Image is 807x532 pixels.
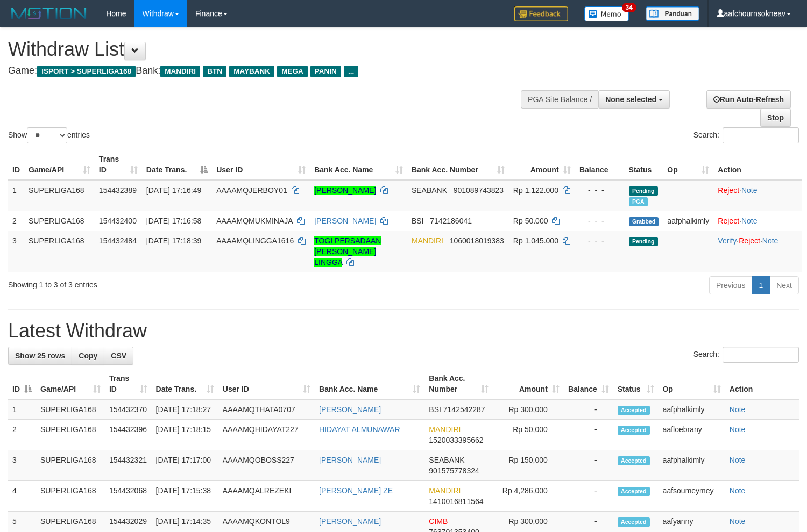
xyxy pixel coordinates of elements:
[36,420,105,450] td: SUPERLIGA168
[730,517,746,526] a: Note
[706,90,791,109] a: Run Auto-Refresh
[564,481,613,512] td: -
[429,425,461,434] span: MANDIRI
[564,420,613,450] td: -
[646,6,699,21] img: panduan.png
[769,276,799,294] a: Next
[105,399,152,420] td: 154432370
[36,399,105,420] td: SUPERLIGA168
[713,149,802,180] th: Action
[443,405,485,414] span: Copy 7142542287 to clipboard
[111,351,126,360] span: CSV
[27,127,67,143] select: Showentries
[429,436,483,444] span: Copy 1520033395662 to clipboard
[429,517,448,526] span: CIMB
[723,127,799,143] input: Search:
[8,127,90,143] label: Show entries
[618,456,650,465] span: Accepted
[146,236,201,245] span: [DATE] 17:18:39
[8,399,36,420] td: 1
[730,405,746,414] a: Note
[430,217,472,225] span: Copy 7142186041 to clipboard
[412,236,443,245] span: MANDIRI
[629,237,658,246] span: Pending
[575,149,625,180] th: Balance
[36,481,105,512] td: SUPERLIGA168
[762,236,778,245] a: Note
[741,217,758,225] a: Note
[693,347,799,363] label: Search:
[659,399,725,420] td: aafphalkimly
[216,186,287,195] span: AAAAMQJERBOY01
[618,487,650,496] span: Accepted
[454,186,504,195] span: Copy 901089743823 to clipboard
[314,217,376,225] a: [PERSON_NAME]
[730,456,746,464] a: Note
[95,149,142,180] th: Trans ID: activate to sort column ascending
[718,236,737,245] a: Verify
[564,369,613,399] th: Balance: activate to sort column ascending
[24,149,95,180] th: Game/API: activate to sort column ascending
[105,481,152,512] td: 154432068
[152,399,218,420] td: [DATE] 17:18:27
[152,481,218,512] td: [DATE] 17:15:38
[663,149,713,180] th: Op: activate to sort column ascending
[513,186,558,195] span: Rp 1.122.000
[36,450,105,481] td: SUPERLIGA168
[8,180,24,211] td: 1
[216,236,294,245] span: AAAAMQLINGGA1616
[622,3,636,12] span: 34
[521,90,598,109] div: PGA Site Balance /
[629,217,659,226] span: Grabbed
[203,66,226,77] span: BTN
[105,369,152,399] th: Trans ID: activate to sort column ascending
[629,197,648,206] span: Marked by aafsengchandara
[730,486,746,495] a: Note
[407,149,509,180] th: Bank Acc. Number: activate to sort column ascending
[424,369,493,399] th: Bank Acc. Number: activate to sort column ascending
[72,347,104,365] a: Copy
[618,517,650,527] span: Accepted
[760,109,791,127] a: Stop
[152,450,218,481] td: [DATE] 17:17:00
[693,127,799,143] label: Search:
[8,5,90,21] img: MOTION_logo.png
[739,236,760,245] a: Reject
[659,481,725,512] td: aafsoumeymey
[8,211,24,231] td: 2
[709,276,752,294] a: Previous
[314,186,376,195] a: [PERSON_NAME]
[613,369,659,399] th: Status: activate to sort column ascending
[79,351,97,360] span: Copy
[8,347,72,365] a: Show 25 rows
[663,211,713,231] td: aafphalkimly
[314,236,381,267] a: TOGI PERSADAAN [PERSON_NAME] LINGGA
[605,95,656,104] span: None selected
[598,90,670,109] button: None selected
[718,217,739,225] a: Reject
[104,347,133,365] a: CSV
[8,369,36,399] th: ID: activate to sort column descending
[730,425,746,434] a: Note
[618,426,650,435] span: Accepted
[493,399,564,420] td: Rp 300,000
[564,399,613,420] td: -
[579,215,620,226] div: - - -
[37,66,136,77] span: ISPORT > SUPERLIGA168
[718,186,739,195] a: Reject
[629,186,658,196] span: Pending
[8,320,799,342] h1: Latest Withdraw
[723,347,799,363] input: Search:
[493,420,564,450] td: Rp 50,000
[514,6,568,21] img: Feedback.jpg
[229,66,274,77] span: MAYBANK
[319,425,400,434] a: HIDAYAT ALMUNAWAR
[8,66,527,76] h4: Game: Bank:
[8,149,24,180] th: ID
[319,486,393,495] a: [PERSON_NAME] ZE
[152,369,218,399] th: Date Trans.: activate to sort column ascending
[24,180,95,211] td: SUPERLIGA168
[218,399,315,420] td: AAAAMQTHATA0707
[429,486,461,495] span: MANDIRI
[8,275,328,290] div: Showing 1 to 3 of 3 entries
